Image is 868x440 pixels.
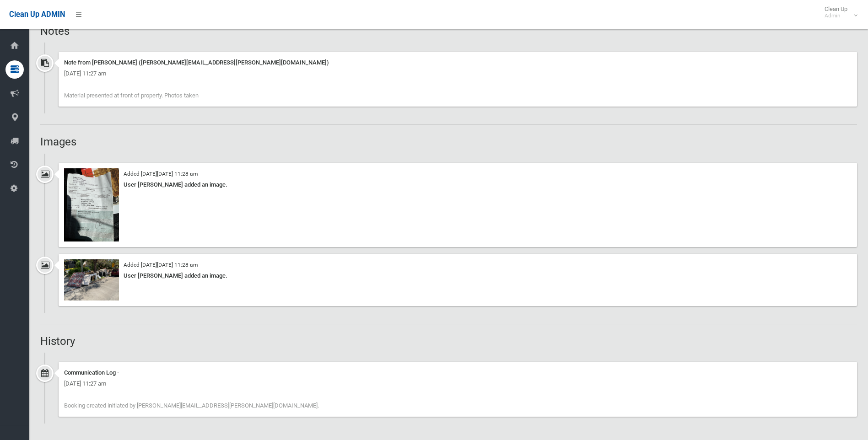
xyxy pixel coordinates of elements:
span: Clean Up [820,5,857,19]
h2: Notes [40,25,857,37]
div: User [PERSON_NAME] added an image. [64,270,852,281]
div: Communication Log - [64,367,852,378]
span: Booking created initiated by [PERSON_NAME][EMAIL_ADDRESS][PERSON_NAME][DOMAIN_NAME]. [64,402,319,409]
h2: Images [40,136,857,148]
small: Added [DATE][DATE] 11:28 am [124,171,198,177]
div: User [PERSON_NAME] added an image. [64,179,852,190]
span: Material presented at front of property. Photos taken [64,92,199,99]
div: [DATE] 11:27 am [64,378,852,389]
div: Note from [PERSON_NAME] ([PERSON_NAME][EMAIL_ADDRESS][PERSON_NAME][DOMAIN_NAME]) [64,57,852,68]
img: image.jpg [64,168,119,241]
span: Clean Up ADMIN [9,10,65,19]
small: Added [DATE][DATE] 11:28 am [124,262,198,268]
small: Admin [825,12,847,19]
img: image.jpg [64,259,119,300]
h2: History [40,335,857,347]
div: [DATE] 11:27 am [64,68,852,79]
